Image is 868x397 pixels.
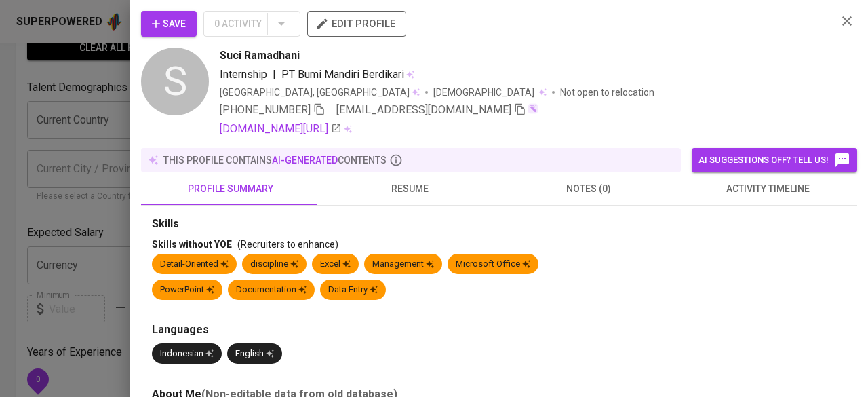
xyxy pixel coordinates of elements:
[163,153,387,167] p: this profile contains contents
[307,18,406,29] a: edit profile
[698,152,850,168] span: AI suggestions off? Tell us!
[372,258,434,271] div: Management
[307,11,406,37] button: edit profile
[318,15,395,33] span: edit profile
[272,155,338,166] span: AI-generated
[320,258,351,271] div: Excel
[152,216,846,232] div: Skills
[273,67,276,83] span: |
[160,347,214,360] div: Indonesian
[686,181,849,197] span: activity timeline
[149,181,312,197] span: profile summary
[528,103,538,114] img: magic_wand.svg
[141,48,209,115] div: S
[220,86,420,99] div: [GEOGRAPHIC_DATA], [GEOGRAPHIC_DATA]
[220,68,267,81] span: Internship
[336,103,511,116] span: [EMAIL_ADDRESS][DOMAIN_NAME]
[152,322,846,338] div: Languages
[507,181,670,197] span: notes (0)
[141,11,197,37] button: Save
[692,148,857,172] button: AI suggestions off? Tell us!
[160,258,229,271] div: Detail-Oriented
[236,284,307,297] div: Documentation
[433,86,536,99] span: [DEMOGRAPHIC_DATA]
[152,239,232,250] span: Skills without YOE
[456,258,530,271] div: Microsoft Office
[250,258,298,271] div: discipline
[281,68,404,81] span: PT Bumi Mandiri Berdikari
[237,239,338,250] span: (Recruiters to enhance)
[235,347,274,360] div: English
[220,121,342,137] a: [DOMAIN_NAME][URL]
[152,16,186,33] span: Save
[160,284,214,297] div: PowerPoint
[328,181,491,197] span: resume
[220,103,311,116] span: [PHONE_NUMBER]
[220,48,300,64] span: Suci Ramadhani
[560,86,654,99] p: Not open to relocation
[328,284,378,297] div: Data Entry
